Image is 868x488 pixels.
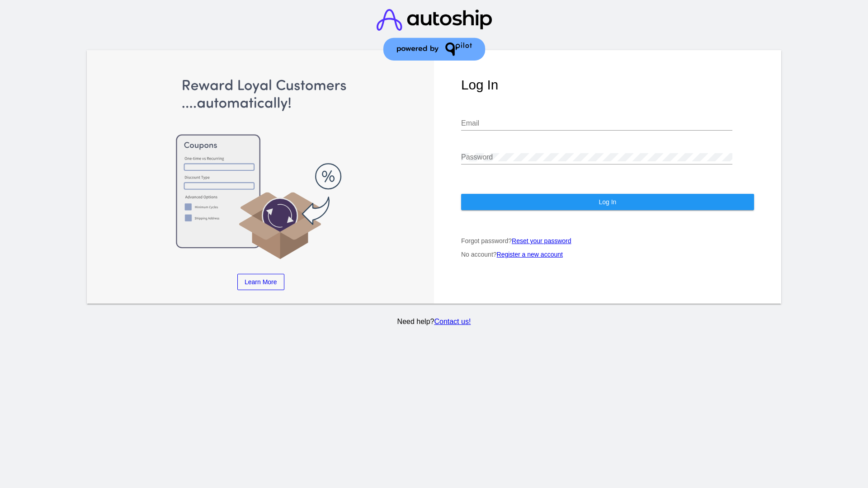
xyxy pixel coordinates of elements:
[237,274,284,290] a: Learn More
[497,251,563,258] a: Register a new account
[461,119,732,127] input: Email
[599,198,616,206] span: Log In
[461,251,754,258] p: No account?
[461,194,754,210] button: Log In
[512,237,571,244] a: Reset your password
[85,318,783,326] p: Need help?
[114,77,407,260] img: Apply Coupons Automatically to Scheduled Orders with QPilot
[461,237,754,244] p: Forgot password?
[245,278,277,286] span: Learn More
[461,77,754,93] h1: Log In
[434,318,471,325] a: Contact us!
